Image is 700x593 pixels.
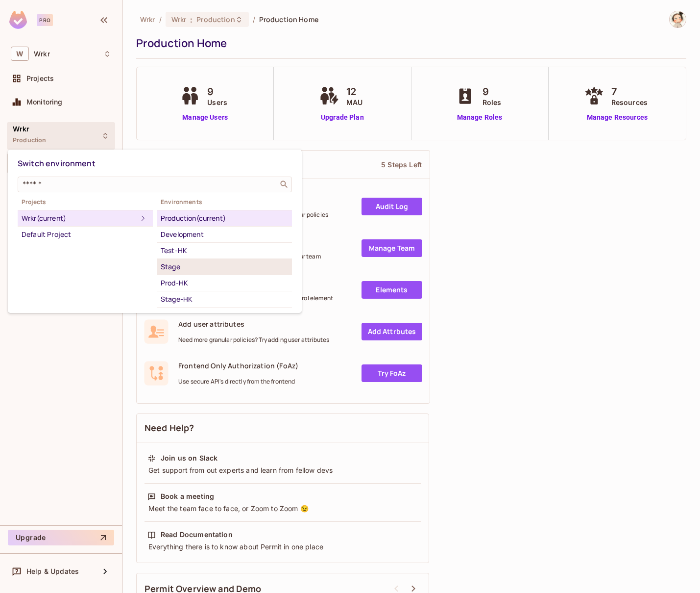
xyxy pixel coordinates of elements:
div: Wrkr (current) [22,212,137,224]
span: Projects [18,198,153,206]
div: Default Project [22,229,149,240]
div: Test-HK [161,245,288,257]
div: Stage [161,261,288,273]
div: Prod-HK [161,277,288,289]
div: Development [161,229,288,240]
span: Environments [157,198,292,206]
span: Switch environment [18,158,96,169]
div: Stage-HK [161,293,288,305]
div: Production (current) [161,212,288,224]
